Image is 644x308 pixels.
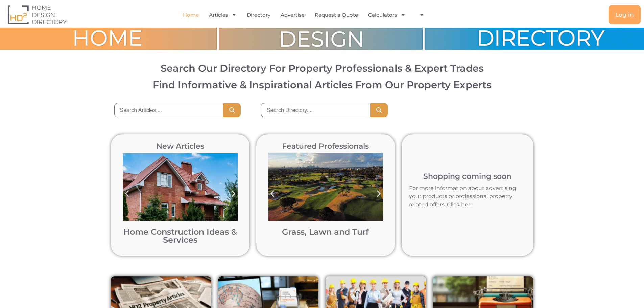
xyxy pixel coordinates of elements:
[114,103,223,117] input: Search Articles....
[123,227,237,245] a: Home Construction Ideas & Services
[223,103,241,117] button: Search
[368,7,406,23] a: Calculators
[209,7,237,23] a: Articles
[13,80,631,90] h3: Find Informative & Inspirational Articles From Our Property Experts
[315,7,358,23] a: Request a Quote
[371,186,386,202] div: Next
[268,153,383,221] img: Bonnie Doon Golf Club in Sydney post turf pigment
[265,186,280,202] div: Previous
[261,103,370,117] input: Search Directory....
[13,63,631,73] h2: Search Our Directory For Property Professionals & Expert Trades
[615,12,634,18] span: Log in
[226,186,241,202] div: Next
[131,7,481,23] nav: Menu
[183,7,199,23] a: Home
[265,143,386,150] h2: Featured Professionals
[247,7,270,23] a: Directory
[119,143,241,150] h2: New Articles
[281,7,305,23] a: Advertise
[370,103,388,117] button: Search
[282,227,369,237] a: Grass, Lawn and Turf
[609,5,641,24] a: Log in
[119,186,135,202] div: Previous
